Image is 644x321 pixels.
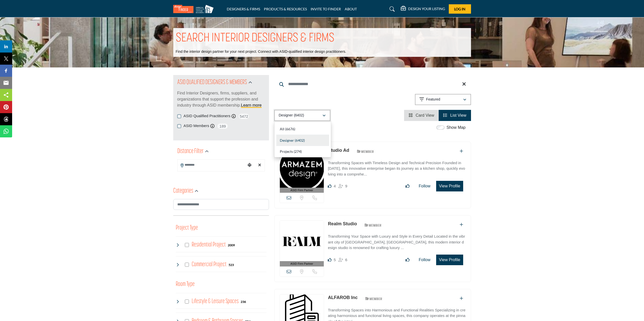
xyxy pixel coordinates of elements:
button: Room Type [176,280,195,289]
li: Card View [404,110,439,121]
button: Featured [415,94,471,105]
b: (274) [294,149,302,154]
a: Add To List [460,149,463,153]
span: 9 [345,184,347,188]
div: Followers [338,183,347,189]
div: 236 Results For Lifestyle & Leisure Spaces [241,299,246,304]
a: Realm Studio [328,221,357,226]
span: Designer [280,138,294,142]
a: ASID Firm Partner [280,147,324,193]
span: Card View [416,113,434,117]
a: PRODUCTS & RESOURCES [264,7,307,11]
h4: Lifestyle & Leisure Spaces: Lifestyle & Leisure Spaces [192,297,239,306]
div: Designer (6402) [274,121,331,157]
a: INVITE TO FINDER [311,7,341,11]
i: Likes [328,184,332,188]
p: Transforming Spaces with Timeless Design and Technical Precision Founded in [DATE], this innovati... [328,160,465,177]
p: Studio Ad [328,147,349,154]
b: 2009 [228,243,235,247]
button: View Profile [436,255,463,265]
a: ABOUT [345,7,357,11]
input: Search Category [173,199,269,210]
h4: Commercial Project: Involve the design, construction, or renovation of spaces used for business p... [192,260,227,269]
i: Likes [328,258,332,262]
button: Like listing [402,181,413,191]
h1: SEARCH INTERIOR DESIGNERS & FIRMS [176,31,334,46]
img: Realm Studio [280,221,324,261]
input: Select Lifestyle & Leisure Spaces checkbox [185,300,189,304]
button: View Profile [436,181,463,191]
img: ASID Members Badge Icon [354,148,377,155]
a: ASID Firm Partner [280,221,324,266]
img: Studio Ad [280,147,324,188]
a: Studio Ad [328,148,349,153]
button: Project Type [176,223,198,233]
p: Find the interior design partner for your next project. Connect with ASID-qualified interior desi... [176,49,346,54]
span: ASID Firm Partner [290,188,313,192]
img: ASID Members Badge Icon [362,295,385,302]
h2: ASID QUALIFIED DESIGNERS & MEMBERS [177,78,247,87]
a: Transforming Spaces with Timeless Design and Technical Precision Founded in [DATE], this innovati... [328,157,465,177]
label: ASID Qualified Practitioners [184,113,231,119]
h2: Distance Filter [177,147,204,156]
a: View List [443,113,466,117]
p: Find Interior Designers, firms, suppliers, and organizations that support the profession and indu... [177,90,265,108]
div: Followers [338,257,347,263]
span: 5 [334,258,336,262]
span: 5472 [238,113,250,119]
p: ALFAROB Inc [328,294,358,301]
span: 4 [334,184,336,188]
a: Learn more [241,103,262,107]
button: Follow [415,181,434,191]
a: Search [385,5,398,13]
label: Show Map [447,125,466,131]
div: Clear search location [256,160,263,171]
div: 523 Results For Commercial Project [229,262,234,267]
b: 236 [241,300,246,304]
span: List View [450,113,466,117]
p: Featured [426,97,440,102]
div: DESIGN YOUR LISTING [401,6,445,12]
h4: Residential Project: Types of projects range from simple residential renovations to highly comple... [192,240,226,249]
a: View Card [409,113,434,117]
span: Log In [454,7,465,11]
button: Designer (6402) [274,110,330,121]
img: Site Logo [173,5,216,13]
b: (6402) [295,138,305,142]
p: Transforming Your Space with Luxury and Style in Every Detail Located in the vibrant city of [GEO... [328,234,465,251]
input: ASID Members checkbox [177,124,181,128]
input: Search Location [178,160,246,170]
a: Add To List [460,223,463,227]
h2: Categories [173,187,193,196]
a: Add To List [460,296,463,301]
span: 189 [217,123,228,129]
img: ASID Members Badge Icon [362,222,384,228]
span: ASID Firm Partner [290,262,313,266]
div: Choose your current location [246,160,253,171]
button: Follow [415,255,434,265]
input: Select Residential Project checkbox [185,243,189,247]
input: ASID Qualified Practitioners checkbox [177,114,181,118]
span: Projects [280,149,293,154]
a: ALFAROB Inc [328,295,358,300]
b: 523 [229,263,234,267]
p: Designer (6402) [279,113,304,118]
input: Select Commercial Project checkbox [185,263,189,267]
h5: DESIGN YOUR LISTING [408,7,445,11]
a: Transforming Your Space with Luxury and Style in Every Detail Located in the vibrant city of [GEO... [328,231,465,251]
span: All [280,127,284,131]
input: Search Keyword [274,78,471,90]
button: Log In [449,4,471,14]
a: DESIGNERS & FIRMS [227,7,260,11]
span: 6 [345,258,347,262]
label: ASID Members [184,123,209,129]
button: Like listing [402,255,413,265]
li: List View [439,110,471,121]
p: Realm Studio [328,220,357,227]
b: (6676) [285,127,295,131]
div: 2009 Results For Residential Project [228,243,235,247]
